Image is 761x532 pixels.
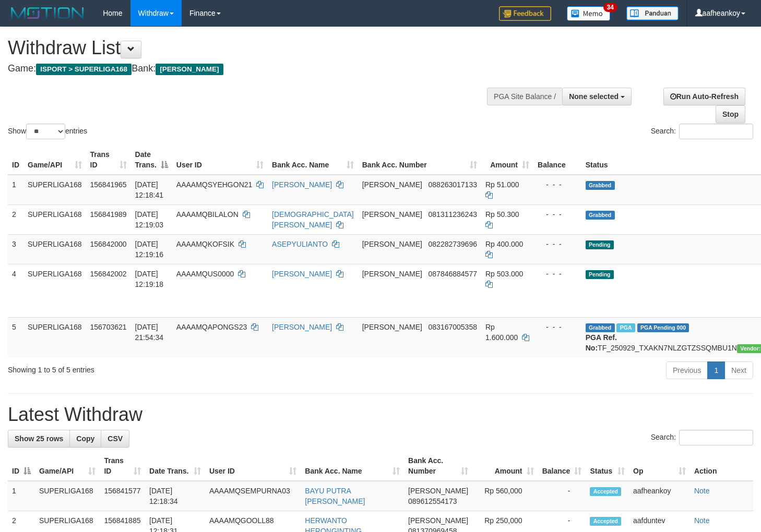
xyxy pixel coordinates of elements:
[101,430,129,448] a: CSV
[8,317,23,357] td: 5
[268,145,358,175] th: Bank Acc. Name: activate to sort column ascending
[135,270,164,288] span: [DATE] 12:19:18
[90,210,127,219] span: 156841989
[358,145,481,175] th: Bank Acc. Number: activate to sort column ascending
[23,317,86,357] td: SUPERLIGA168
[135,240,164,259] span: [DATE] 12:19:16
[90,180,127,189] span: 156841965
[272,180,332,189] a: [PERSON_NAME]
[538,481,586,511] td: -
[135,210,164,229] span: [DATE] 12:19:03
[663,88,745,105] a: Run Auto-Refresh
[562,88,632,105] button: None selected
[586,333,617,352] b: PGA Ref. No:
[8,451,35,481] th: ID: activate to sort column descending
[679,430,753,445] input: Search:
[8,264,23,317] td: 4
[272,210,354,229] a: [DEMOGRAPHIC_DATA][PERSON_NAME]
[586,240,614,249] span: Pending
[23,145,86,175] th: Game/API: activate to sort column ascending
[301,451,404,481] th: Bank Acc. Name: activate to sort column ascending
[408,497,457,505] span: Copy 089612554173 to clipboard
[76,434,94,443] span: Copy
[100,481,145,511] td: 156841577
[404,451,472,481] th: Bank Acc. Number: activate to sort column ascending
[472,451,538,481] th: Amount: activate to sort column ascending
[176,270,234,278] span: AAAAMQUS0000
[172,145,268,175] th: User ID: activate to sort column ascending
[8,430,70,448] a: Show 25 rows
[586,451,629,481] th: Status: activate to sort column ascending
[8,481,35,511] td: 1
[8,404,753,425] h1: Latest Withdraw
[35,481,100,511] td: SUPERLIGA168
[23,204,86,234] td: SUPERLIGA168
[485,240,523,248] span: Rp 400.000
[429,240,477,248] span: Copy 082282739696 to clipboard
[485,323,518,342] span: Rp 1.600.000
[538,239,577,249] div: - - -
[472,481,538,511] td: Rp 560,000
[586,181,615,190] span: Grabbed
[305,487,365,505] a: BAYU PUTRA [PERSON_NAME]
[590,517,621,526] span: Accepted
[586,323,615,332] span: Grabbed
[23,175,86,205] td: SUPERLIGA168
[429,210,477,219] span: Copy 081311236243 to clipboard
[666,361,708,379] a: Previous
[135,323,164,342] span: [DATE] 21:54:34
[485,210,519,219] span: Rp 50.300
[429,323,477,331] span: Copy 083167005358 to clipboard
[429,270,477,278] span: Copy 087846884577 to clipboard
[176,180,253,189] span: AAAAMQSYEHGON21
[538,451,586,481] th: Balance: activate to sort column ascending
[145,451,205,481] th: Date Trans.: activate to sort column ascending
[35,451,100,481] th: Game/API: activate to sort column ascending
[362,270,422,278] span: [PERSON_NAME]
[724,361,753,379] a: Next
[8,38,497,58] h1: Withdraw List
[616,323,635,332] span: Marked by aafchhiseyha
[23,264,86,317] td: SUPERLIGA168
[429,180,477,189] span: Copy 088263017133 to clipboard
[8,145,23,175] th: ID
[679,124,753,139] input: Search:
[538,209,577,220] div: - - -
[90,270,127,278] span: 156842002
[36,64,132,75] span: ISPORT > SUPERLIGA168
[569,92,619,101] span: None selected
[8,204,23,234] td: 2
[694,487,710,495] a: Note
[408,487,468,495] span: [PERSON_NAME]
[8,234,23,264] td: 3
[707,361,725,379] a: 1
[533,145,581,175] th: Balance
[637,323,689,332] span: PGA Pending
[538,179,577,190] div: - - -
[487,88,562,105] div: PGA Site Balance /
[716,105,745,123] a: Stop
[69,430,101,448] a: Copy
[408,516,468,525] span: [PERSON_NAME]
[651,430,753,445] label: Search:
[205,451,301,481] th: User ID: activate to sort column ascending
[90,323,127,331] span: 156703621
[272,240,328,248] a: ASEPYULIANTO
[23,234,86,264] td: SUPERLIGA168
[485,180,519,189] span: Rp 51.000
[156,64,223,75] span: [PERSON_NAME]
[362,180,422,189] span: [PERSON_NAME]
[26,124,65,139] select: Showentries
[8,175,23,205] td: 1
[176,323,247,331] span: AAAAMQAPONGS23
[538,269,577,279] div: - - -
[362,240,422,248] span: [PERSON_NAME]
[15,434,63,443] span: Show 25 rows
[108,434,123,443] span: CSV
[272,323,332,331] a: [PERSON_NAME]
[100,451,145,481] th: Trans ID: activate to sort column ascending
[538,322,577,332] div: - - -
[176,210,239,219] span: AAAAMQBILALON
[8,360,310,375] div: Showing 1 to 5 of 5 entries
[8,124,87,139] label: Show entries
